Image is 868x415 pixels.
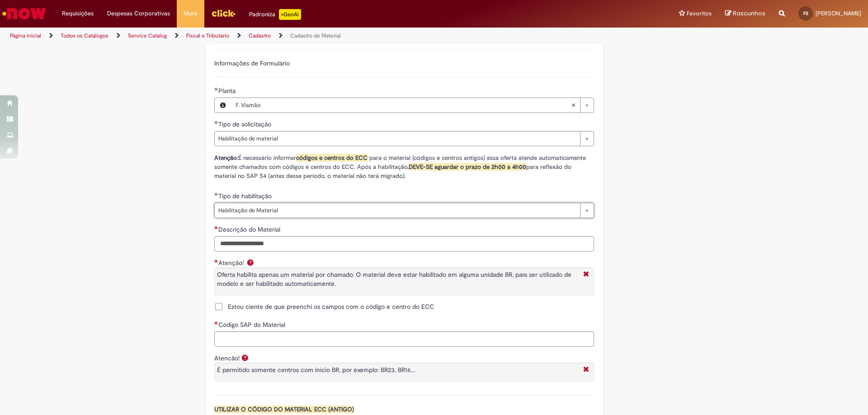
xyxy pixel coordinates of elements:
[236,98,571,112] span: F. Viamão
[214,154,238,162] strong: Atenção:
[218,203,576,218] span: Habilitação de Material
[7,28,572,44] ul: Trilhas de página
[1,5,47,23] img: ServiceNow
[581,270,591,280] i: Fechar More information Por question_aten_o
[214,87,218,91] span: Obrigatório Preenchido
[218,259,245,267] span: Atenção!
[581,365,591,375] i: Fechar More information Por question_atencao
[214,321,218,325] span: Necessários
[725,9,765,18] a: Rascunhos
[214,59,290,67] label: Informações de Formulário
[218,321,287,329] span: Codigo SAP do Material
[107,9,170,18] span: Despesas Corporativas
[61,32,108,39] a: Todos os Catálogos
[218,131,576,146] span: Habilitação de material
[816,9,861,17] span: [PERSON_NAME]
[184,9,198,18] span: More
[62,9,94,18] span: Requisições
[214,236,594,252] input: Descrição do Material
[249,9,301,20] div: Padroniza
[211,6,236,20] img: click_logo_yellow_360x200.png
[217,365,579,374] p: É permitido somente centros com inicio BR, por exemplo: BR23, BR16...
[214,406,354,413] span: UTILIZAR O CÓDIGO DO MATERIAL ECC (ANTIGO)
[214,354,240,362] label: Atencão!
[231,98,594,112] a: F. ViamãoLimpar campo Planta
[803,10,808,16] span: FS
[296,154,368,162] span: códigos e centros do ECC
[10,32,41,39] a: Página inicial
[290,32,341,39] a: Cadastro de Material
[240,354,250,361] span: Ajuda para Atencão!
[218,120,273,128] span: Tipo de solicitação
[217,270,579,288] p: Oferta habilita apenas um material por chamado. O material deve estar habilitado em alguma unidad...
[409,163,526,171] strong: DEVE-SE aguardar o prazo de 2h00 a 4h00
[214,226,218,229] span: Necessários
[186,32,229,39] a: Fiscal e Tributário
[214,259,218,263] span: Obrigatório
[228,302,434,311] span: Estou ciente de que preenchi os campos com o código e centro do ECC
[214,121,218,124] span: Obrigatório Preenchido
[218,87,237,95] span: Necessários - Planta
[214,154,586,180] span: É necessário informar para o material (códigos e centros antigos) essa oferta atende automaticame...
[214,192,218,196] span: Obrigatório Preenchido
[215,98,231,112] button: Planta, Visualizar este registro F. Viamão
[218,225,282,233] span: Descrição do Material
[214,331,594,347] input: Codigo SAP do Material
[245,259,256,266] span: Ajuda para Atenção!
[566,98,580,112] abbr: Limpar campo Planta
[249,32,271,39] a: Cadastro
[279,9,301,20] p: +GenAi
[218,192,274,200] span: Tipo de habilitação
[733,9,765,18] span: Rascunhos
[128,32,167,39] a: Service Catalog
[687,9,712,18] span: Favoritos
